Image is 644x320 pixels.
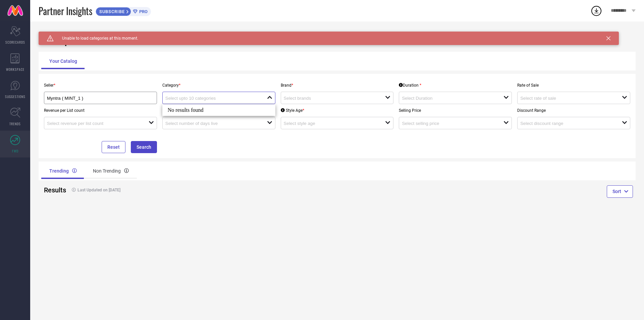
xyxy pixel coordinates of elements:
span: SUBSCRIBE [96,9,126,14]
a: SUBSCRIBEPRO [96,5,151,16]
input: Select upto 10 categories [165,96,257,101]
input: Select brands [284,96,375,101]
p: Discount Range [517,108,630,113]
input: Select number of days live [165,121,257,126]
input: Select seller [47,96,143,101]
span: TRENDS [9,121,21,126]
input: Select selling price [402,121,493,126]
button: Search [131,141,157,153]
h4: Last Updated on [DATE] [68,188,307,192]
span: Partner Insights [39,4,92,18]
span: FWD [12,148,18,153]
p: Rate of Sale [517,83,630,88]
span: SCORECARDS [5,40,25,45]
p: Brand [281,83,394,88]
span: Unable to load categories at this moment. [54,36,138,41]
p: Seller [44,83,157,88]
div: Duration [399,83,421,88]
div: Your Catalog [41,53,85,69]
div: Style Age [281,108,304,113]
span: SUGGESTIONS [5,94,25,99]
input: Select discount range [520,121,612,126]
span: WORKSPACE [6,67,24,72]
span: PRO [138,9,148,14]
div: Trending [41,163,85,179]
div: Non Trending [85,163,137,179]
input: Select Duration [402,96,493,101]
button: Reset [102,141,125,153]
div: Open download list [590,5,602,17]
input: Select style age [284,121,375,126]
input: Select rate of sale [520,96,612,101]
div: Myntra ( MINT_1 ) [47,95,154,101]
p: Selling Price [399,108,512,113]
button: Sort [607,185,633,197]
h2: Results [44,186,63,194]
div: No results found [162,104,275,116]
p: Revenue per List count [44,108,157,113]
p: Category [162,83,275,88]
input: Select revenue per list count [47,121,139,126]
